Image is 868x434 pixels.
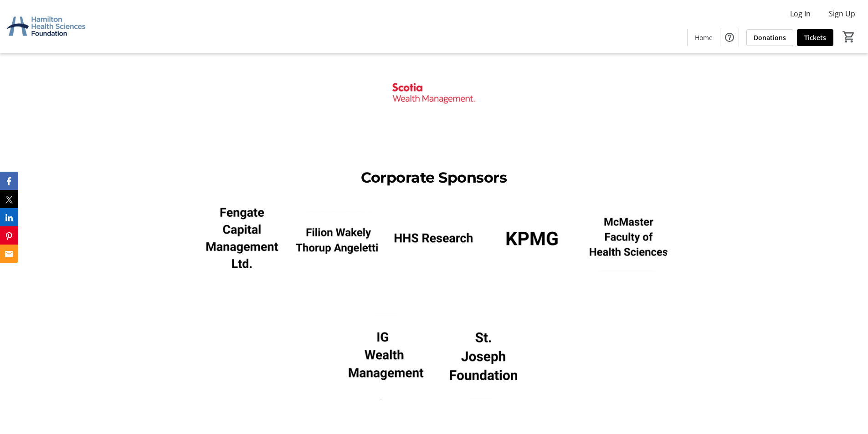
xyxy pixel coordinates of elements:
a: Home [688,29,720,46]
img: logo [488,196,573,281]
span: Corporate Sponsors [361,168,507,186]
img: logo [343,314,429,400]
img: logo [439,314,525,400]
span: Tickets [804,33,826,42]
button: Cart [841,29,857,45]
img: logo [198,196,284,281]
span: Home [695,33,713,42]
span: Log In [790,8,811,19]
span: Donations [754,33,786,42]
button: Help [720,28,739,46]
button: Sign Up [822,6,863,21]
span: Sign Up [829,8,855,19]
img: logo [295,196,380,281]
img: logo [391,196,477,281]
img: Hamilton Health Sciences Foundation's Logo [5,4,87,49]
img: logo [391,49,477,134]
button: Log In [783,6,818,21]
a: Donations [746,29,793,46]
img: logo [584,196,670,281]
a: Tickets [797,29,833,46]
